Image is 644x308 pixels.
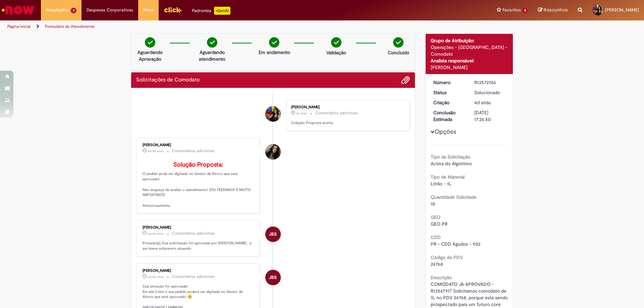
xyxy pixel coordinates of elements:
[265,227,281,242] div: Jacqueline Batista Shiota
[431,174,465,180] b: Tipo de Material
[296,111,307,115] time: 30/09/2025 09:44:19
[207,37,217,48] img: check-circle-green.png
[143,226,254,230] div: [PERSON_NAME]
[143,241,254,251] p: Prezado(a), Sua solicitação foi aprovada por [PERSON_NAME] , e em breve estaremos atuando.
[7,24,31,29] a: Página inicial
[431,181,451,187] span: Litrão - 1L
[331,37,341,48] img: check-circle-green.png
[428,99,470,106] dt: Criação
[143,269,254,273] div: [PERSON_NAME]
[474,89,505,96] div: Solucionado
[148,232,164,236] time: 29/09/2025 08:48:26
[143,7,154,13] span: More
[192,7,230,15] div: Padroniza
[134,49,166,62] p: Aguardando Aprovação
[393,37,404,48] img: check-circle-green.png
[431,44,508,57] div: Operações - [GEOGRAPHIC_DATA] - Comodato
[388,49,409,56] p: Concluído
[143,143,254,147] div: [PERSON_NAME]
[431,154,470,160] b: Tipo da Solicitação
[605,7,639,13] span: [PERSON_NAME]
[172,274,215,280] small: Comentários adicionais
[45,24,95,29] a: Formulário de Atendimento
[401,76,410,84] button: Adicionar anexos
[502,7,521,13] span: Favoritos
[269,226,277,242] span: JBS
[474,99,505,106] div: 27/09/2025 09:57:18
[431,241,480,247] span: PR - CDD Agudos - 902
[196,49,228,62] p: Aguardando atendimento
[431,201,435,207] span: 10
[214,7,230,15] p: +GenAi
[428,109,470,123] dt: Conclusão Estimada
[474,109,505,123] div: [DATE] 17:26:50
[148,275,164,279] time: 29/09/2025 08:48:17
[265,144,281,160] div: Desiree da Silva Germano
[71,8,76,13] span: 3
[544,7,568,13] span: Rascunhos
[296,111,307,115] span: 2h atrás
[291,105,403,109] div: [PERSON_NAME]
[431,254,463,260] b: Código do PDV
[5,20,424,33] ul: Trilhas de página
[265,106,281,122] div: Ana Caroline Menossi
[164,5,182,15] img: click_logo_yellow_360x200.png
[474,100,491,106] time: 27/09/2025 09:57:18
[474,79,505,86] div: R13572746
[431,37,508,44] div: Grupo de Atribuição:
[148,149,164,153] time: 29/09/2025 10:17:29
[148,275,164,279] span: um dia atrás
[431,234,441,240] b: CDD
[1,3,35,17] img: ServiceNow
[431,161,472,167] span: Acima do Algoritmo
[269,269,277,286] span: JBS
[431,221,447,227] span: GEO PR
[148,149,164,153] span: um dia atrás
[46,7,69,13] span: Requisições
[431,214,440,220] b: GEO
[265,270,281,285] div: Jacqueline Batista Shiota
[173,161,223,169] b: Solução Proposta:
[136,77,200,83] h2: Solicitações de Comodato Histórico de tíquete
[143,162,254,208] p: O pedido pode ser digitado no Gestor de Ativos que será aprovado! Não esqueça de avaliar o atendi...
[291,120,403,126] p: Solução Proposta aceita.
[431,261,443,267] span: 24768
[326,49,346,56] p: Validação
[431,194,476,200] b: Quantidade Solicitada
[431,274,452,281] b: Descrição
[315,110,358,116] small: Comentários adicionais
[87,7,133,13] span: Despesas Corporativas
[428,79,470,86] dt: Número
[474,100,491,106] span: 4d atrás
[172,148,215,154] small: Comentários adicionais
[538,7,568,13] a: Rascunhos
[172,231,215,236] small: Comentários adicionais
[145,37,155,48] img: check-circle-green.png
[148,232,164,236] span: um dia atrás
[428,89,470,96] dt: Status
[259,49,290,56] p: Em andamento
[431,57,508,64] div: Analista responsável:
[431,64,508,71] div: [PERSON_NAME]
[269,37,279,48] img: check-circle-green.png
[522,8,528,13] span: 5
